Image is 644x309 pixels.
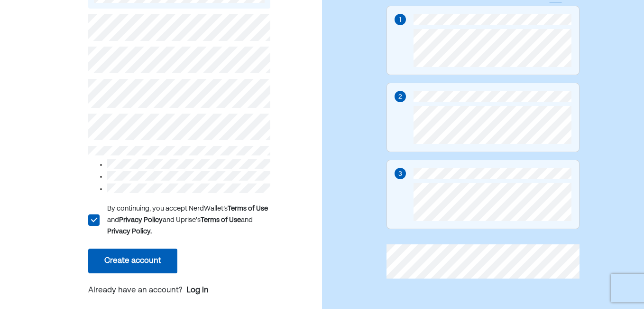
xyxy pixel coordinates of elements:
div: By continuing, you accept NerdWallet’s and and Uprise's and [107,203,271,237]
div: 2 [398,92,402,102]
div: Terms of Use [201,214,241,226]
div: 3 [398,169,402,179]
div: L [88,214,99,226]
a: Log in [186,285,209,296]
p: Already have an account? [88,285,271,297]
div: Terms of Use [228,203,268,214]
div: Privacy Policy [119,214,163,226]
div: Privacy Policy. [107,226,152,237]
div: 1 [399,15,401,25]
button: Create account [88,249,177,273]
